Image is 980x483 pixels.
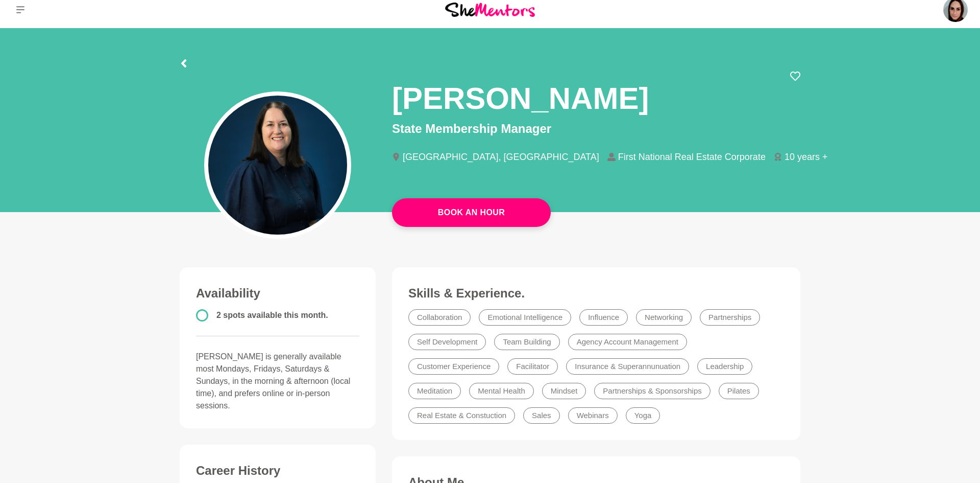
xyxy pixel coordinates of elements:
[392,79,649,118] h1: [PERSON_NAME]
[607,152,774,162] li: First National Real Estate Corporate
[216,311,328,319] span: 2 spots available this month.
[774,152,836,162] li: 10 years +
[392,120,800,138] p: State Membership Manager
[445,3,535,16] img: She Mentors Logo
[196,351,359,412] p: [PERSON_NAME] is generally available most Mondays, Fridays, Saturdays & Sundays, in the morning &...
[392,152,607,162] li: [GEOGRAPHIC_DATA], [GEOGRAPHIC_DATA]
[392,198,551,227] a: Book An Hour
[408,286,784,301] h3: Skills & Experience.
[196,286,359,301] h3: Availability
[196,463,359,478] h3: Career History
